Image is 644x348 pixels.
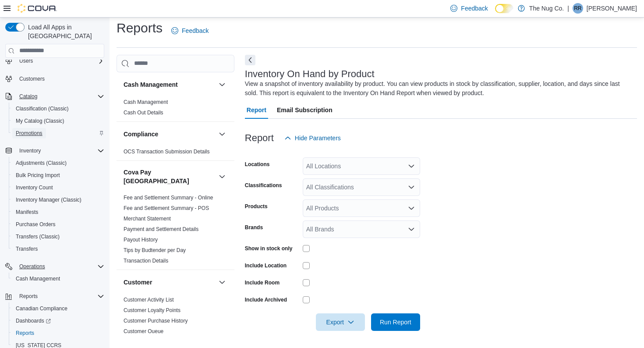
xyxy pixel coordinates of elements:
button: Reports [9,327,108,339]
a: Transaction Details [124,258,168,264]
span: Reports [16,330,34,337]
span: Customers [16,73,104,84]
input: Dark Mode [495,4,513,13]
span: Catalog [16,91,104,102]
a: Feedback [168,22,212,39]
span: Inventory Count [12,182,104,193]
button: Transfers (Classic) [9,231,108,243]
span: Customer Activity List [124,296,174,303]
button: Adjustments (Classic) [9,157,108,169]
span: Fee and Settlement Summary - Online [124,194,213,201]
span: Catalog [19,93,37,100]
span: Cash Out Details [124,109,163,116]
span: Cash Management [124,99,168,106]
button: Reports [2,290,108,302]
a: Purchase Orders [12,219,59,230]
span: Payout History [124,236,158,243]
a: Dashboards [9,315,108,327]
button: Customer [124,278,215,287]
a: Customer Purchase History [124,318,188,324]
span: Promotions [12,128,104,138]
div: View a snapshot of inventory availability by product. You can view products in stock by classific... [245,79,633,98]
button: Cova Pay [GEOGRAPHIC_DATA] [217,171,227,182]
span: Payment and Settlement Details [124,226,198,233]
a: Promotions [12,128,46,138]
a: Customer Activity List [124,297,174,303]
span: Transfers (Classic) [16,233,60,240]
span: Bulk Pricing Import [16,172,60,179]
button: Operations [2,260,108,273]
button: Run Report [371,313,420,331]
button: Hide Parameters [281,129,344,147]
span: Dashboards [16,317,51,324]
span: Operations [16,261,104,272]
div: Cash Management [117,97,234,121]
button: Bulk Pricing Import [9,169,108,181]
button: Compliance [217,129,227,139]
span: Feedback [461,4,488,13]
span: Transfers [16,245,38,252]
span: My Catalog (Classic) [16,117,64,124]
a: Dashboards [12,316,54,326]
a: Customer Loyalty Points [124,307,180,313]
span: Promotions [16,130,42,137]
span: Transaction Details [124,257,168,264]
button: Customer [217,277,227,288]
button: Catalog [16,91,41,102]
a: Cash Management [124,99,168,105]
h1: Reports [117,19,163,37]
span: Adjustments (Classic) [12,158,104,168]
h3: Report [245,133,274,143]
span: Customer Loyalty Points [124,307,180,314]
a: Cash Out Details [124,110,163,116]
a: Merchant Statement [124,216,171,222]
span: Customers [19,75,45,82]
span: Transfers (Classic) [12,231,104,242]
span: Merchant Statement [124,215,171,222]
span: Inventory [19,147,41,154]
a: Manifests [12,207,42,217]
button: Catalog [2,90,108,103]
span: Hide Parameters [295,134,341,142]
div: Rhonda Reid [573,3,583,14]
button: Compliance [124,130,215,138]
button: Purchase Orders [9,218,108,231]
button: Inventory [16,146,44,156]
a: Classification (Classic) [12,103,72,114]
span: Reports [16,291,104,302]
button: Open list of options [408,205,415,212]
span: RR [574,3,581,14]
a: OCS Transaction Submission Details [124,149,210,155]
a: My Catalog (Classic) [12,116,68,126]
span: Classification (Classic) [12,103,104,114]
button: Manifests [9,206,108,218]
a: Transfers (Classic) [12,231,63,242]
span: Canadian Compliance [16,305,67,312]
span: Purchase Orders [12,219,104,230]
label: Include Location [245,262,287,269]
span: Manifests [16,209,38,216]
button: Cova Pay [GEOGRAPHIC_DATA] [124,168,215,185]
button: Cash Management [9,273,108,285]
a: Fee and Settlement Summary - Online [124,195,213,201]
label: Classifications [245,182,282,189]
span: OCS Transaction Submission Details [124,148,210,155]
button: Users [16,56,36,66]
span: Users [19,57,33,64]
button: Open list of options [408,226,415,233]
span: Export [321,313,360,331]
label: Locations [245,161,270,168]
span: Customer Purchase History [124,317,188,324]
button: Open list of options [408,163,415,170]
span: Load All Apps in [GEOGRAPHIC_DATA] [25,23,104,40]
span: Reports [19,293,38,300]
a: Customers [16,74,48,84]
span: Transfers [12,244,104,254]
span: Purchase Orders [16,221,56,228]
button: Cash Management [124,80,215,89]
label: Show in stock only [245,245,293,252]
span: Adjustments (Classic) [16,160,67,167]
div: Compliance [117,146,234,160]
span: Manifests [12,207,104,217]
